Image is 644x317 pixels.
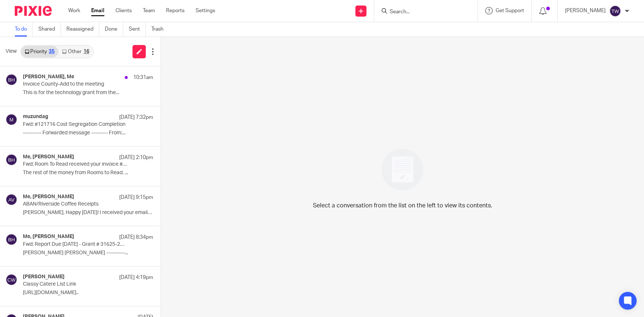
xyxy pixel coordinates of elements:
[166,7,185,14] a: Reports
[119,154,153,161] p: [DATE] 2:10pm
[496,8,524,13] span: Get Support
[116,7,132,14] a: Clients
[609,5,621,17] img: svg%3E
[119,234,153,241] p: [DATE] 8:34pm
[23,121,127,128] p: Fwd: #121716 Cost Segregation Completion
[23,90,153,96] p: This is for the technology grant from the...
[49,49,55,54] div: 35
[23,201,127,207] p: ABAN/Riverside Coffee Receipts
[23,194,74,200] h4: Me, [PERSON_NAME]
[23,250,153,256] p: [PERSON_NAME] [PERSON_NAME] ----------...
[15,6,52,16] img: Pixie
[6,194,17,206] img: svg%3E
[21,46,58,58] a: Priority35
[23,81,127,87] p: Invoice County-Add to the meeting
[23,74,74,80] h4: [PERSON_NAME], Me
[6,114,17,125] img: svg%3E
[23,234,74,240] h4: Me, [PERSON_NAME]
[23,210,153,216] p: [PERSON_NAME], Happy [DATE]! I received your emails...
[58,46,93,58] a: Other16
[23,130,153,136] p: ---------- Forwarded message --------- From:...
[23,170,153,176] p: The rest of the money from Rooms to Read. ...
[23,281,127,287] p: Classy Catere List Link
[66,22,99,37] a: Reassigned
[68,7,80,14] a: Work
[6,74,17,86] img: svg%3E
[38,22,61,37] a: Shared
[133,74,153,81] p: 10:31am
[151,22,169,37] a: Trash
[129,22,146,37] a: Sent
[23,290,153,296] p: [URL][DOMAIN_NAME]..
[23,114,48,120] h4: muzundag
[15,22,33,37] a: To do
[119,114,153,121] p: [DATE] 7:32pm
[23,241,127,248] p: Fwd: Report Due [DATE] - Grant # 31625-24879
[105,22,123,37] a: Done
[83,49,89,54] div: 16
[6,274,17,286] img: svg%3E
[313,201,492,210] p: Select a conversation from the list on the left to view its contents.
[23,154,74,160] h4: Me, [PERSON_NAME]
[6,48,17,55] span: View
[91,7,104,14] a: Email
[119,194,153,201] p: [DATE] 9:15pm
[143,7,155,14] a: Team
[23,161,127,168] p: Fwd: Room To Read received your invoice #2030-0025
[6,154,17,166] img: svg%3E
[119,274,153,281] p: [DATE] 4:19pm
[196,7,215,14] a: Settings
[23,274,65,280] h4: [PERSON_NAME]
[6,234,17,245] img: svg%3E
[389,9,455,15] input: Search
[377,144,428,195] img: image
[565,7,606,14] p: [PERSON_NAME]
